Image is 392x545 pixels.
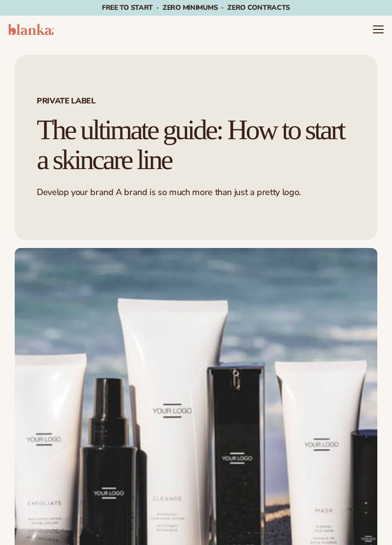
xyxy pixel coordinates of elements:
[37,115,355,175] h1: The ultimate guide: How to start a skincare line
[8,24,54,35] img: logo
[372,24,384,35] summary: Menu
[37,187,355,198] p: Develop your brand A brand is so much more than just a pretty logo.
[102,3,290,12] span: Free to start · ZERO minimums · ZERO contracts
[37,97,355,105] span: PRIVATE LABEL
